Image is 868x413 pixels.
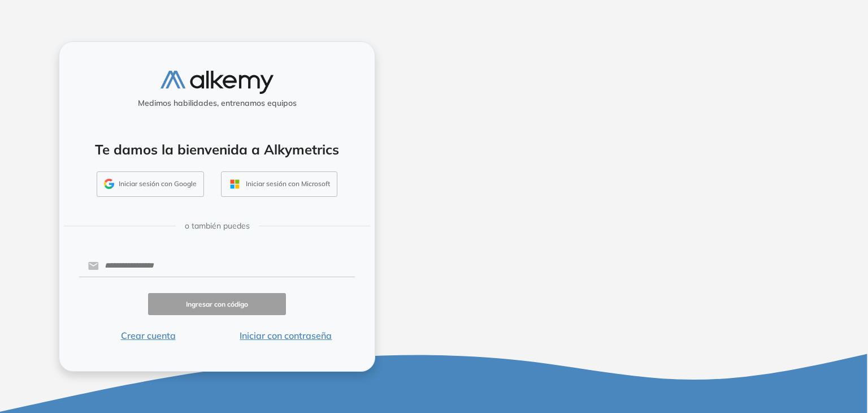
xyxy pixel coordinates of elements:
h4: Te damos la bienvenida a Alkymetrics [74,141,360,158]
button: Ingresar con código [148,293,286,315]
button: Iniciar con contraseña [217,329,355,342]
button: Iniciar sesión con Google [97,171,204,197]
button: Iniciar sesión con Microsoft [221,171,337,197]
span: o también puedes [185,220,250,232]
button: Crear cuenta [79,329,217,342]
img: logo-alkemy [160,71,274,94]
img: OUTLOOK_ICON [228,178,241,191]
iframe: Chat Widget [811,359,868,413]
img: GMAIL_ICON [104,179,114,189]
h5: Medimos habilidades, entrenamos equipos [64,98,370,108]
